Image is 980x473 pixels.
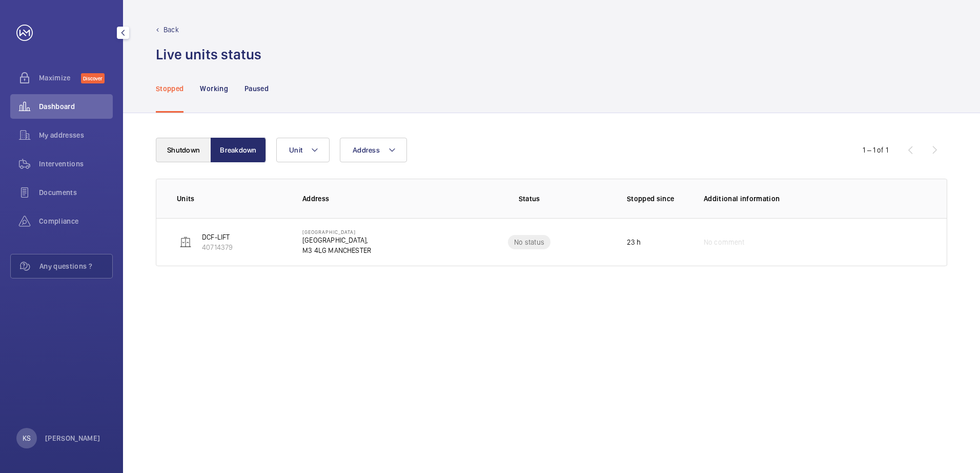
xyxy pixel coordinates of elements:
[45,433,100,443] p: [PERSON_NAME]
[156,45,261,64] h1: Live units status
[514,237,544,247] p: No status
[627,193,687,204] p: Stopped since
[211,138,266,162] button: Breakdown
[39,159,113,169] span: Interventions
[39,187,113,198] span: Documents
[202,232,233,242] p: DCF-LIFT
[200,83,228,94] p: Working
[156,83,183,94] p: Stopped
[39,101,113,112] span: Dashboard
[302,235,371,245] p: [GEOGRAPHIC_DATA],
[202,242,233,252] p: 40714379
[164,25,179,35] p: Back
[177,193,286,204] p: Units
[455,193,603,204] p: Status
[704,193,926,204] p: Additional information
[179,236,192,248] img: elevator.svg
[340,138,407,162] button: Address
[156,138,211,162] button: Shutdown
[39,216,113,226] span: Compliance
[39,73,81,83] span: Maximize
[23,433,31,443] p: KS
[289,146,302,154] span: Unit
[39,130,113,140] span: My addresses
[276,138,330,162] button: Unit
[244,83,269,94] p: Paused
[863,145,888,155] div: 1 – 1 of 1
[627,237,641,247] p: 23 h
[39,261,112,271] span: Any questions ?
[704,237,745,247] span: No comment
[353,146,380,154] span: Address
[302,193,448,204] p: Address
[302,229,371,235] p: [GEOGRAPHIC_DATA]
[81,73,105,83] span: Discover
[302,245,371,255] p: M3 4LG MANCHESTER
